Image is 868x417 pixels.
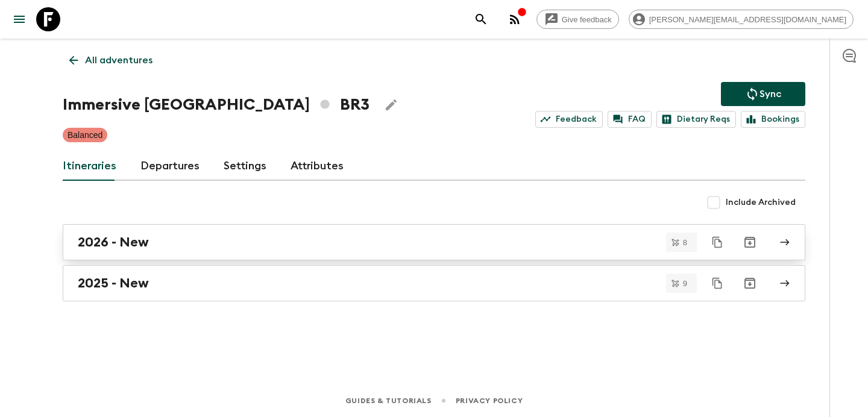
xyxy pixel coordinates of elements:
[535,111,603,128] a: Feedback
[379,93,403,117] button: Edit Adventure Title
[224,152,266,181] a: Settings
[738,271,762,295] button: Archive
[555,15,618,24] span: Give feedback
[741,111,805,128] a: Bookings
[469,7,493,31] button: search adventures
[726,196,796,208] span: Include Archived
[140,152,200,181] a: Departures
[68,129,102,141] p: Balanced
[759,87,781,101] p: Sync
[706,272,728,294] button: Duplicate
[676,239,694,246] span: 8
[656,111,736,128] a: Dietary Reqs
[608,111,652,128] a: FAQ
[643,15,853,24] span: [PERSON_NAME][EMAIL_ADDRESS][DOMAIN_NAME]
[456,394,523,407] a: Privacy Policy
[721,82,805,106] button: Sync adventure departures to the booking engine
[63,265,805,301] a: 2025 - New
[291,152,344,181] a: Attributes
[738,230,762,254] button: Archive
[676,280,694,287] span: 9
[7,7,31,31] button: menu
[706,231,728,253] button: Duplicate
[345,394,432,407] a: Guides & Tutorials
[63,93,370,117] h1: Immersive [GEOGRAPHIC_DATA] BR3
[63,48,159,72] a: All adventures
[629,10,854,29] div: [PERSON_NAME][EMAIL_ADDRESS][DOMAIN_NAME]
[63,224,805,260] a: 2026 - New
[63,152,116,181] a: Itineraries
[536,10,619,29] a: Give feedback
[78,275,149,291] h2: 2025 - New
[78,234,149,250] h2: 2026 - New
[85,53,153,67] p: All adventures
